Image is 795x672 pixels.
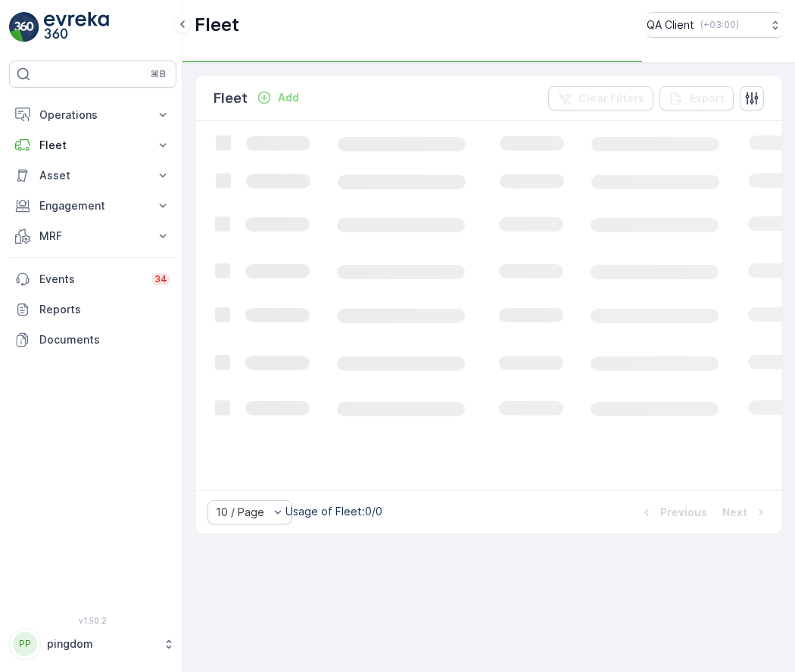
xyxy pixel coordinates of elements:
p: Documents [39,332,170,347]
p: Operations [39,107,146,123]
button: Fleet [9,130,176,160]
a: Reports [9,294,176,325]
p: Fleet [39,138,146,153]
a: Events34 [9,264,176,294]
p: 34 [154,273,167,285]
div: PP [13,632,37,656]
button: Engagement [9,191,176,221]
p: pingdom [47,636,155,652]
button: Add [251,89,305,107]
button: MRF [9,221,176,251]
p: ⌘B [151,68,166,80]
p: MRF [39,229,146,244]
button: PPpingdom [9,628,176,660]
button: Operations [9,100,176,130]
button: QA Client(+03:00) [647,12,783,38]
img: logo_light-DOdMpM7g.png [44,12,109,42]
button: Asset [9,160,176,191]
p: Fleet [195,13,239,37]
p: Clear Filters [578,91,644,106]
p: Fleet [214,88,248,109]
p: Events [39,272,142,287]
p: Usage of Fleet : 0/0 [285,504,382,519]
p: Add [278,90,299,105]
p: ( +03:00 ) [700,19,739,31]
p: Export [690,91,725,106]
button: Clear Filters [548,86,653,110]
p: Asset [39,168,146,183]
p: Engagement [39,198,146,213]
button: Export [659,86,734,110]
button: Next [721,503,770,521]
a: Documents [9,325,176,355]
p: Reports [39,302,170,317]
p: Previous [660,505,707,520]
img: logo [9,12,39,42]
p: Next [722,505,747,520]
span: v 1.50.2 [9,616,176,625]
button: Previous [638,503,709,521]
p: QA Client [647,17,694,33]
